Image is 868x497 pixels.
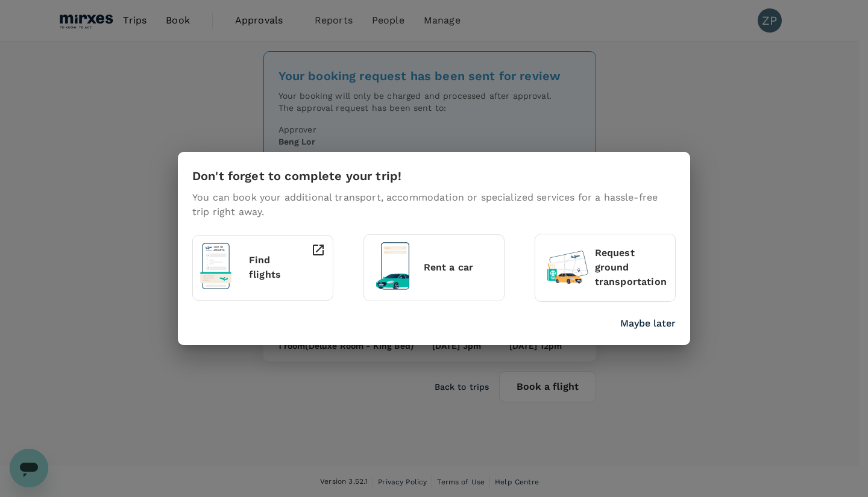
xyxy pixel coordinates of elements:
p: Request ground transportation [595,246,668,289]
p: Find flights [249,253,288,282]
h6: Don't forget to complete your trip! [192,166,401,186]
p: You can book your additional transport, accommodation or specialized services for a hassle-free t... [192,190,676,219]
button: Maybe later [620,316,676,331]
p: Rent a car [424,260,497,275]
